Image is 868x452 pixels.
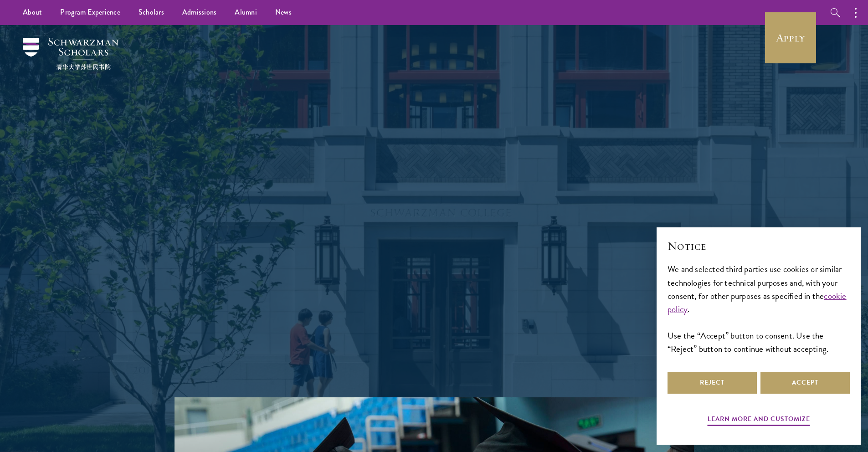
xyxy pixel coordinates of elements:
a: cookie policy [668,289,847,316]
img: Schwarzman Scholars [23,38,118,70]
button: Accept [760,372,850,394]
div: We and selected third parties use cookies or similar technologies for technical purposes and, wit... [668,262,850,355]
button: Learn more and customize [708,413,810,427]
a: Apply [765,12,816,63]
h2: Notice [668,238,850,254]
button: Reject [668,372,757,394]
